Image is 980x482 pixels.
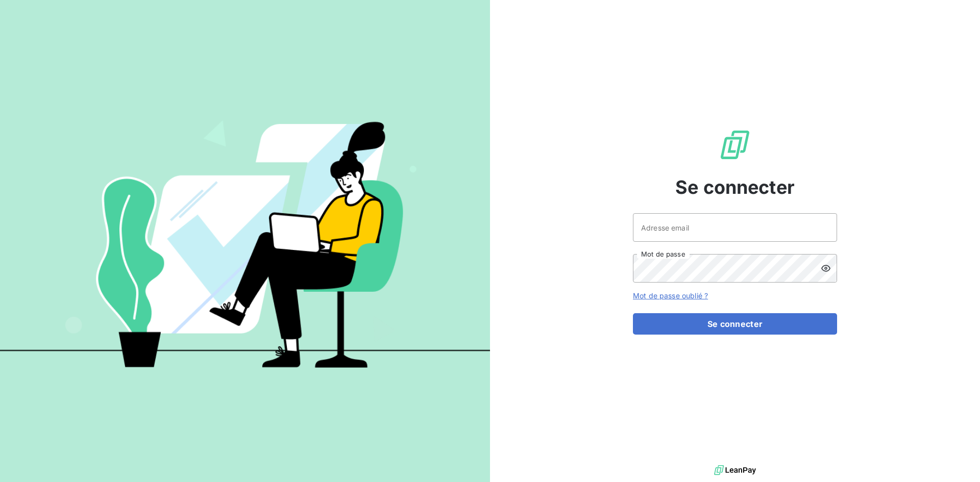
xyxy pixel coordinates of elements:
[719,129,751,161] img: Logo LeanPay
[633,291,708,300] a: Mot de passe oublié ?
[633,313,837,335] button: Se connecter
[675,173,795,201] span: Se connecter
[714,463,756,478] img: logo
[633,213,837,242] input: placeholder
